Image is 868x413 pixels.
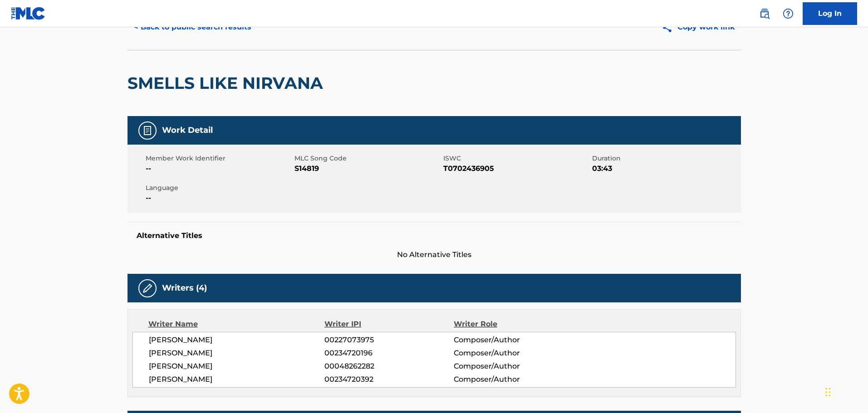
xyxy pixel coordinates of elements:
[662,22,677,33] img: Copy work link
[779,5,797,23] div: Help
[142,283,153,294] img: Writers
[454,335,571,345] span: Composer/Author
[128,249,741,260] span: No Alternative Titles
[324,319,454,330] div: Writer IPI
[755,5,774,23] a: Public Search
[149,335,325,345] span: [PERSON_NAME]
[324,361,453,372] span: 00048262282
[454,348,571,359] span: Composer/Author
[443,154,590,163] span: ISWC
[592,154,739,163] span: Duration
[128,73,328,93] h2: SMELLS LIKE NIRVANA
[149,361,325,372] span: [PERSON_NAME]
[146,183,292,193] span: Language
[759,8,770,19] img: search
[146,154,292,163] span: Member Work Identifier
[454,319,571,330] div: Writer Role
[324,348,453,359] span: 00234720196
[803,2,857,25] a: Log In
[825,379,831,406] div: Drag
[294,154,441,163] span: MLC Song Code
[142,125,153,136] img: Work Detail
[324,335,453,345] span: 00227073975
[149,348,325,359] span: [PERSON_NAME]
[454,374,571,385] span: Composer/Author
[137,231,732,240] h5: Alternative Titles
[443,163,590,174] span: T0702436905
[294,163,441,174] span: S14819
[162,283,207,293] h5: Writers (4)
[148,319,325,330] div: Writer Name
[128,16,258,39] button: < Back to public search results
[162,125,213,136] h5: Work Detail
[783,8,794,19] img: help
[655,16,741,39] button: Copy work link
[149,374,325,385] span: [PERSON_NAME]
[146,163,292,174] span: --
[823,369,868,413] iframe: Chat Widget
[146,193,292,204] span: --
[592,163,739,174] span: 03:43
[454,361,571,372] span: Composer/Author
[11,7,46,20] img: MLC Logo
[324,374,453,385] span: 00234720392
